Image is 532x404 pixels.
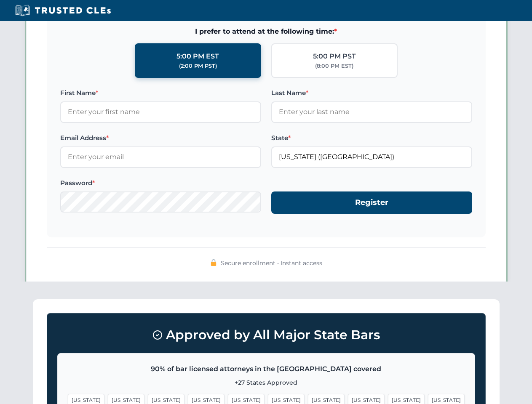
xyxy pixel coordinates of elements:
[313,51,356,62] div: 5:00 PM PST
[271,146,472,167] input: Florida (FL)
[60,146,261,167] input: Enter your email
[271,88,472,98] label: Last Name
[60,178,261,188] label: Password
[60,88,261,98] label: First Name
[271,191,472,214] button: Register
[271,101,472,122] input: Enter your last name
[68,364,465,375] p: 90% of bar licensed attorneys in the [GEOGRAPHIC_DATA] covered
[176,51,219,62] div: 5:00 PM EST
[210,259,217,266] img: 🔒
[13,4,113,17] img: Trusted CLEs
[57,324,475,346] h3: Approved by All Major State Bars
[221,258,322,268] span: Secure enrollment • Instant access
[68,378,465,387] p: +27 States Approved
[60,101,261,122] input: Enter your first name
[271,133,472,143] label: State
[179,62,217,70] div: (2:00 PM PST)
[60,133,261,143] label: Email Address
[60,26,472,37] span: I prefer to attend at the following time:
[315,62,353,70] div: (8:00 PM EST)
